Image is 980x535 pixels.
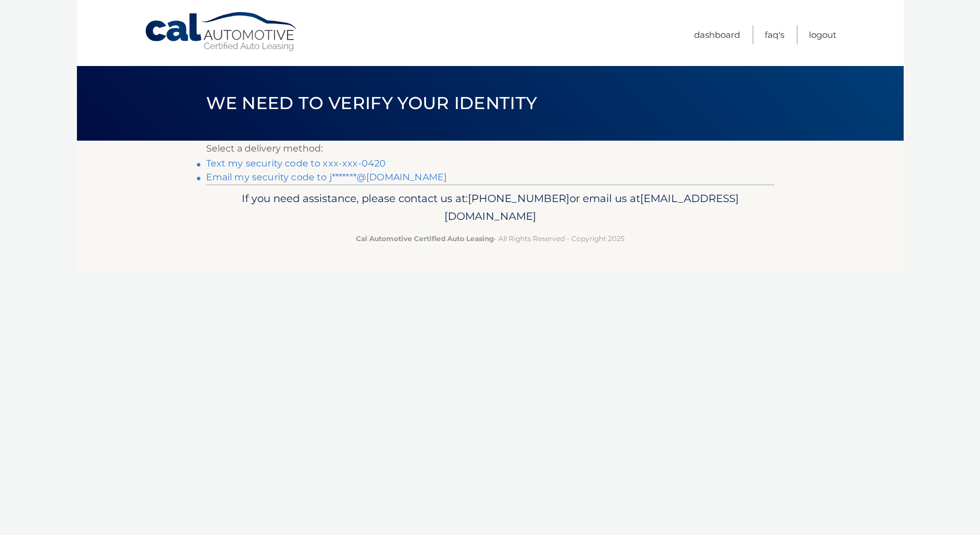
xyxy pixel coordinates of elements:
span: We need to verify your identity [206,92,537,114]
a: Email my security code to j*******@[DOMAIN_NAME] [206,172,447,183]
span: [PHONE_NUMBER] [468,192,570,205]
p: Select a delivery method: [206,141,774,157]
a: Text my security code to xxx-xxx-0420 [206,158,386,169]
a: FAQ's [765,25,784,44]
p: If you need assistance, please contact us at: or email us at [214,189,767,226]
strong: Cal Automotive Certified Auto Leasing [356,234,494,243]
a: Dashboard [694,25,740,44]
p: - All Rights Reserved - Copyright 2025 [214,232,767,245]
a: Cal Automotive [144,11,299,52]
a: Logout [809,25,836,44]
